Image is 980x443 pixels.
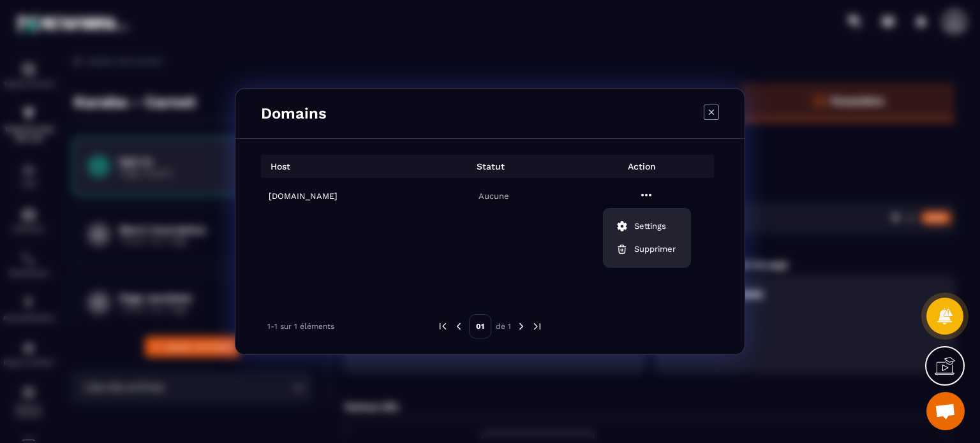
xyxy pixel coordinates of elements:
[609,238,685,261] button: Supprimer
[437,321,449,332] img: prev
[516,321,527,332] img: next
[421,191,566,201] p: Aucune
[634,220,666,233] span: Settings
[926,392,965,430] div: Ouvrir le chat
[531,321,543,332] img: next
[469,314,491,338] p: 01
[634,243,676,256] span: Supprimer
[453,321,464,332] img: prev
[496,321,511,331] p: de 1
[563,161,714,171] p: Action
[267,322,334,331] p: 1-1 sur 1 éléments
[412,161,563,171] p: Statut
[261,161,290,171] p: Host
[269,191,413,201] h6: [DOMAIN_NAME]
[609,215,685,238] button: Settings
[261,105,327,122] h4: Domains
